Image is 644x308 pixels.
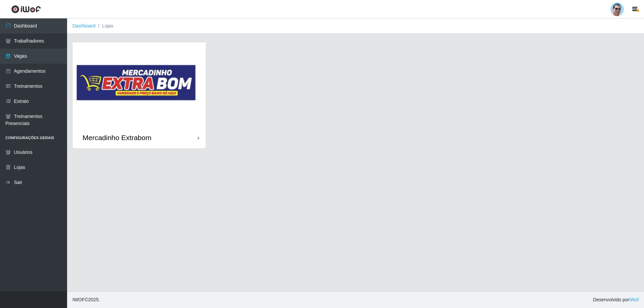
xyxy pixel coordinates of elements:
span: © 2025 . [72,296,100,303]
nav: breadcrumb [67,18,644,34]
span: IWOF [72,297,85,302]
a: iWof [629,297,639,302]
span: Desenvolvido por [593,296,639,303]
img: CoreUI Logo [11,5,41,13]
a: Dashboard [72,23,96,28]
li: Lojas [96,22,113,29]
a: Mercadinho Extrabom [72,42,206,148]
img: cardImg [72,42,206,127]
div: Mercadinho Extrabom [83,133,151,142]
